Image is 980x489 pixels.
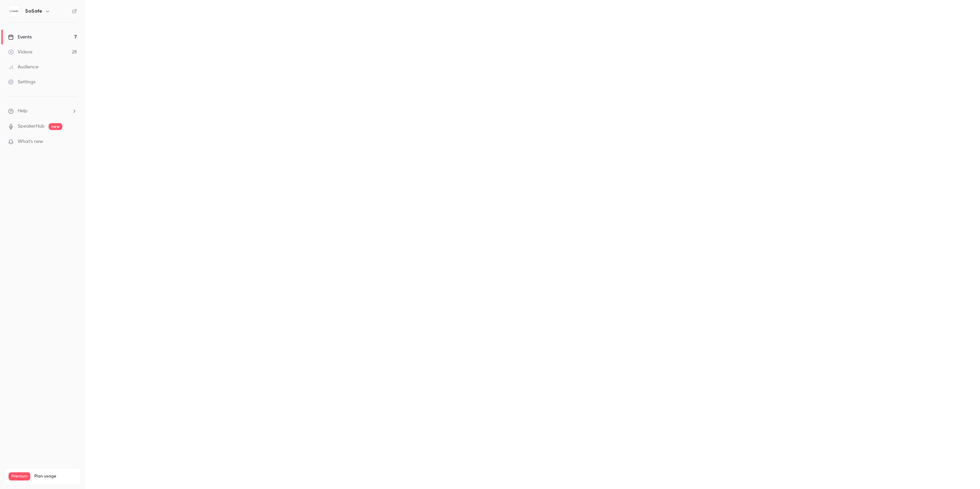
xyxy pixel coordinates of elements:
[34,474,77,479] span: Plan usage
[25,8,42,15] h6: SoSafe
[9,6,19,17] img: SoSafe
[69,139,77,145] iframe: Noticeable Trigger
[18,123,45,130] a: SpeakerHub
[8,108,77,115] li: help-dropdown-opener
[8,64,38,70] div: Audience
[18,138,43,145] span: What's new
[18,108,28,115] span: Help
[8,34,32,40] div: Events
[49,123,62,130] span: new
[8,49,32,55] div: Videos
[9,472,30,480] span: Premium
[8,79,35,85] div: Settings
